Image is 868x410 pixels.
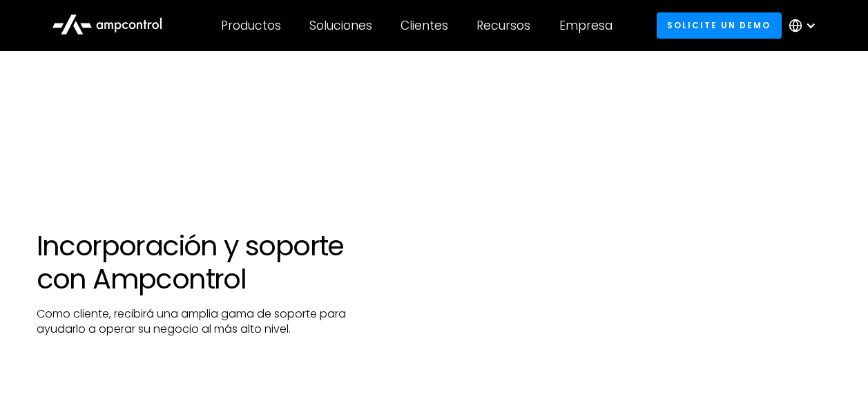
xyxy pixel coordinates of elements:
div: Clientes [401,18,448,33]
p: Como cliente, recibirá una amplia gama de soporte para ayudarlo a operar su negocio al más alto n... [37,306,355,338]
div: Recursos [476,18,530,33]
a: Solicite un demo [657,12,782,38]
div: Productos [221,18,281,33]
h1: Incorporación y soporte con Ampcontrol [37,229,355,295]
div: Soluciones [309,18,372,33]
iframe: Customer success video [398,139,831,383]
div: Empresa [559,18,613,33]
